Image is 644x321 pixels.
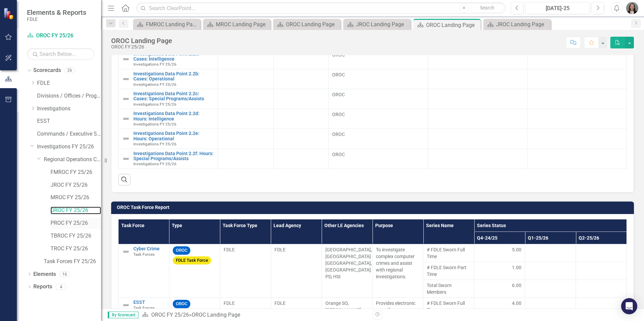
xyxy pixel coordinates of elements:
span: OROC [332,131,424,138]
td: Double-Click to Edit Right Click for Context Menu [119,109,218,129]
a: OROC FY 25/26 [151,312,189,318]
a: Commands / Executive Support Branch FY 25/26 [37,130,101,138]
td: Double-Click to Edit [474,262,525,280]
td: Double-Click to Edit [423,298,474,316]
td: Double-Click to Edit [423,244,474,262]
span: FDLE Task Force [173,256,211,265]
td: Double-Click to Edit [474,244,525,262]
span: By Scorecard [108,312,138,318]
a: OROC FY 25/26 [27,32,94,40]
span: Investigations FY 25/26 [133,102,176,107]
td: Double-Click to Edit [428,89,527,109]
span: OROC [173,246,190,255]
a: Investigations [37,105,101,113]
td: Double-Click to Edit [218,49,273,69]
img: ClearPoint Strategy [3,7,15,20]
button: [DATE]-25 [525,2,590,14]
td: Double-Click to Edit [428,129,527,149]
a: TROC FY 25/26 [51,245,101,253]
td: Double-Click to Edit [527,129,627,149]
div: OROC Landing Page [426,21,479,29]
span: # FDLE Sworn Full Time [427,300,471,313]
a: MROC Landing Page [205,20,269,29]
span: Investigations FY 25/26 [133,62,176,67]
img: Not Defined [122,115,130,123]
span: OROC [173,300,190,308]
a: Regional Operations Centers FY 25/26 [44,156,101,164]
a: JROC Landing Page [485,20,549,29]
a: MROC FY 25/26 [51,194,101,202]
td: Double-Click to Edit Right Click for Context Menu [119,49,218,69]
td: Double-Click to Edit [527,89,627,109]
a: JROC FY 25/26 [51,181,101,189]
td: Double-Click to Edit [428,149,527,169]
div: FMROC Landing Page [146,20,199,29]
td: Double-Click to Edit [329,69,428,89]
a: ESST [37,117,101,125]
a: Investigations Data Point 2.2b: Cases: Operational [133,71,214,82]
div: OROC FY 25/26 [111,44,172,49]
span: 5.00 [512,246,521,253]
div: 16 [59,271,70,277]
td: Double-Click to Edit [525,244,576,262]
td: Double-Click to Edit [428,49,527,69]
img: Not Defined [122,248,130,256]
a: Investigations Data Point 2.2d: Hours: Intelligence [133,111,214,121]
td: Double-Click to Edit [322,244,373,298]
div: OROC Landing Page [192,312,240,318]
td: Double-Click to Edit [329,129,428,149]
span: 4.00 [512,300,521,307]
td: Double-Click to Edit [527,149,627,169]
span: 1.00 [512,264,521,271]
td: Double-Click to Edit [273,149,329,169]
span: Investigations FY 25/26 [133,142,176,146]
td: Double-Click to Edit [525,298,576,316]
a: Investigations FY 25/26 [37,143,101,151]
td: Double-Click to Edit [273,49,329,69]
img: Not Defined [122,95,130,103]
span: FDLE [224,247,235,252]
a: Reports [33,283,52,291]
td: Double-Click to Edit [218,149,273,169]
span: 6.00 [512,282,521,289]
td: Double-Click to Edit [576,262,627,280]
small: FDLE [27,16,86,22]
img: Not Defined [122,135,130,143]
td: Double-Click to Edit [218,89,273,109]
td: Double-Click to Edit [527,49,627,69]
div: JROC Landing Page [496,20,549,29]
a: Elements [33,271,56,278]
img: Not Defined [122,75,130,83]
a: FMROC FY 25/26 [51,169,101,176]
span: FDLE [275,300,286,306]
button: Barrett Espino [626,2,638,14]
td: Double-Click to Edit [218,109,273,129]
td: Double-Click to Edit [329,149,428,169]
span: Elements & Reports [27,8,86,16]
a: JROC Landing Page [345,20,409,29]
a: FMROC Landing Page [135,20,199,29]
span: FDLE [224,300,235,306]
span: Investigations FY 25/26 [133,82,176,87]
td: Double-Click to Edit Right Click for Context Menu [119,69,218,89]
a: Investigations Data Point 2.2c: Cases: Special Programs/Assists [133,91,214,102]
a: PROC FY 25/26 [51,219,101,227]
span: [GEOGRAPHIC_DATA], [GEOGRAPHIC_DATA] [GEOGRAPHIC_DATA], [GEOGRAPHIC_DATA] PD, HSI [325,247,372,279]
span: OROC [332,151,424,158]
td: Double-Click to Edit [273,69,329,89]
img: Not Defined [122,155,130,163]
td: Double-Click to Edit [273,89,329,109]
td: Double-Click to Edit [428,109,527,129]
img: Not Defined [122,55,130,63]
td: Double-Click to Edit [525,262,576,280]
td: Double-Click to Edit [527,69,627,89]
a: TBROC FY 25/26 [51,232,101,240]
span: OROC [332,71,424,78]
span: Search [480,5,494,10]
td: Double-Click to Edit [423,262,474,280]
td: Double-Click to Edit [428,69,527,89]
a: ESST [133,300,166,305]
div: » [142,311,367,319]
span: Total Sworn Members [427,282,471,295]
td: Double-Click to Edit [576,244,627,262]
